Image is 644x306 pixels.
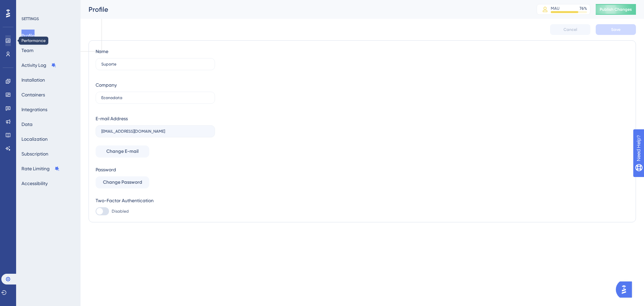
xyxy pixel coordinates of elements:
[96,196,215,205] div: Two-Factor Authentication
[21,118,33,130] button: Data
[101,62,209,67] input: Name Surname
[16,2,42,10] span: Need Help?
[96,176,149,188] button: Change Password
[21,148,48,160] button: Subscription
[21,89,45,101] button: Containers
[21,163,60,175] button: Rate Limiting
[563,27,577,32] span: Cancel
[103,178,142,186] span: Change Password
[21,133,48,145] button: Localization
[580,6,587,11] div: 76 %
[101,129,209,134] input: E-mail Address
[96,47,108,55] div: Name
[21,59,56,71] button: Activity Log
[96,166,215,174] div: Password
[596,24,636,35] button: Save
[21,103,47,116] button: Integrations
[21,30,35,42] button: Profile
[112,209,129,214] span: Disabled
[106,147,139,156] span: Change E-mail
[551,6,559,11] div: MAU
[21,74,45,86] button: Installation
[89,5,520,14] div: Profile
[101,95,209,100] input: Company Name
[21,44,34,56] button: Team
[600,7,632,12] span: Publish Changes
[96,81,117,89] div: Company
[96,115,128,123] div: E-mail Address
[21,177,48,189] button: Accessibility
[550,24,590,35] button: Cancel
[21,16,76,21] div: SETTINGS
[616,279,636,300] iframe: UserGuiding AI Assistant Launcher
[596,4,636,15] button: Publish Changes
[96,145,149,158] button: Change E-mail
[611,27,621,32] span: Save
